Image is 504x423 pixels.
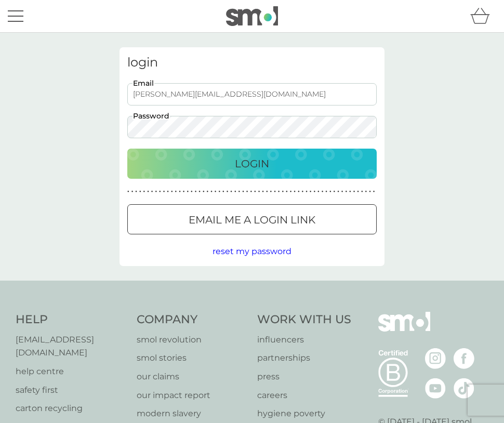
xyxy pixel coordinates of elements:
p: ● [282,189,284,194]
a: safety first [16,384,126,397]
p: ● [210,189,213,194]
img: smol [378,312,430,347]
h4: Work With Us [257,312,351,328]
p: ● [167,189,169,194]
p: ● [322,189,324,194]
button: reset my password [213,245,291,258]
p: ● [274,189,276,194]
p: ● [139,189,141,194]
p: ● [175,189,177,194]
p: ● [373,189,375,194]
p: ● [159,189,161,194]
p: ● [306,189,308,194]
span: reset my password [213,246,291,256]
p: ● [234,189,236,194]
p: ● [294,189,296,194]
a: smol revolution [137,333,247,347]
a: [EMAIL_ADDRESS][DOMAIN_NAME] [16,333,126,360]
p: ● [163,189,165,194]
p: ● [286,189,288,194]
h3: login [127,55,377,70]
p: ● [191,189,193,194]
p: ● [357,189,359,194]
a: our impact report [137,389,247,402]
p: ● [215,189,217,194]
p: ● [310,189,312,194]
p: ● [325,189,327,194]
p: ● [334,189,336,194]
p: ● [302,189,304,194]
p: ● [345,189,347,194]
p: ● [317,189,320,194]
p: ● [171,189,173,194]
p: ● [179,189,181,194]
p: ● [266,189,268,194]
p: ● [147,189,149,194]
p: ● [341,189,343,194]
p: ● [298,189,300,194]
p: ● [369,189,371,194]
button: menu [8,6,23,26]
p: ● [183,189,185,194]
p: ● [290,189,292,194]
p: ● [143,189,145,194]
p: ● [155,189,157,194]
a: our claims [137,370,247,384]
p: ● [135,189,137,194]
p: ● [329,189,331,194]
img: visit the smol Facebook page [454,348,474,369]
p: ● [195,189,197,194]
h4: Help [16,312,126,328]
p: ● [337,189,339,194]
a: press [257,370,351,384]
p: ● [361,189,363,194]
a: influencers [257,333,351,347]
p: hygiene poverty [257,407,351,420]
p: ● [313,189,315,194]
p: careers [257,389,351,402]
p: ● [227,189,229,194]
img: smol [226,6,278,26]
p: ● [151,189,153,194]
p: ● [127,189,129,194]
p: ● [365,189,367,194]
p: ● [246,189,248,194]
p: ● [203,189,205,194]
p: ● [131,189,134,194]
img: visit the smol Instagram page [425,348,446,369]
p: ● [242,189,244,194]
button: Email me a login link [127,204,377,234]
p: ● [238,189,241,194]
p: Login [235,155,269,172]
a: help centre [16,365,126,378]
img: visit the smol Tiktok page [454,378,474,399]
p: ● [278,189,280,194]
p: ● [207,189,209,194]
p: ● [187,189,189,194]
img: visit the smol Youtube page [425,378,446,399]
h4: Company [137,312,247,328]
button: Login [127,149,377,179]
p: ● [349,189,351,194]
p: ● [254,189,256,194]
a: carton recycling [16,402,126,415]
p: ● [222,189,224,194]
p: ● [198,189,201,194]
p: ● [270,189,272,194]
a: partnerships [257,351,351,365]
p: ● [250,189,252,194]
p: ● [353,189,355,194]
p: Email me a login link [189,212,315,228]
a: smol stories [137,351,247,365]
